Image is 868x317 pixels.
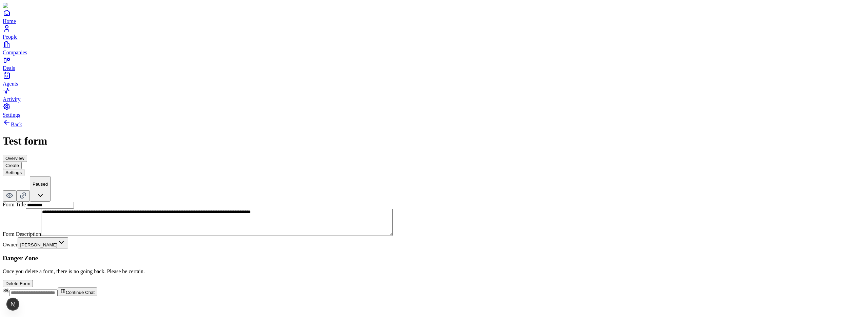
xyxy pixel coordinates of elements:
[3,3,44,9] img: Item Brain Logo
[3,135,865,147] h1: Test form
[3,96,20,102] span: Activity
[3,122,22,127] a: Back
[3,50,27,55] span: Companies
[3,24,865,40] a: People
[3,34,18,40] span: People
[3,81,18,87] span: Agents
[3,40,865,55] a: Companies
[3,112,20,118] span: Settings
[3,87,865,102] a: Activity
[3,71,865,87] a: Agents
[3,9,865,24] a: Home
[58,287,97,296] button: Continue Chat
[3,268,865,275] p: Once you delete a form, there is no going back. Please be certain.
[3,102,865,118] a: Settings
[3,280,33,287] button: Delete Form
[3,56,865,71] a: Deals
[3,18,16,24] span: Home
[3,287,865,296] div: Continue Chat
[3,155,27,162] button: Overview
[3,255,865,262] h3: Danger Zone
[3,202,26,207] label: Form Title
[3,162,22,169] button: Create
[66,290,95,295] span: Continue Chat
[3,169,24,176] button: Settings
[3,65,15,71] span: Deals
[3,242,18,247] label: Owner
[3,231,41,237] label: Form Description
